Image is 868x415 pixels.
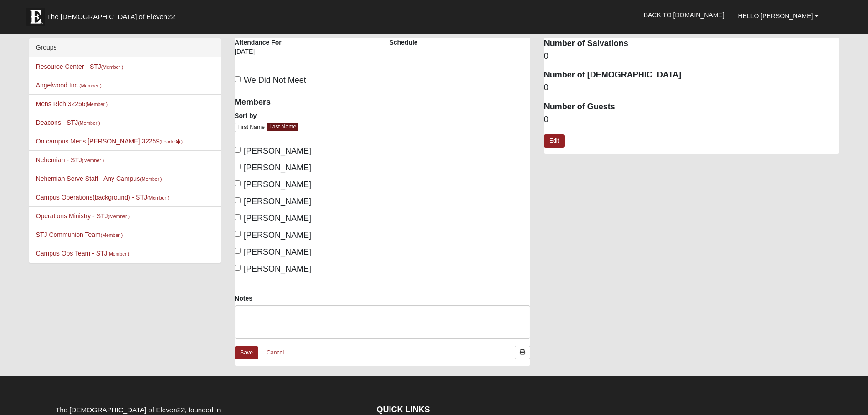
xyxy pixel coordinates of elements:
[738,12,813,20] span: Hello [PERSON_NAME]
[36,100,108,108] a: Mens Rich 32256(Member )
[108,251,129,256] small: (Member )
[82,158,104,163] small: (Member )
[235,164,241,169] input: [PERSON_NAME]
[244,180,311,189] span: [PERSON_NAME]
[235,214,241,220] input: [PERSON_NAME]
[235,123,267,132] a: First Name
[544,82,840,94] dd: 0
[78,120,100,126] small: (Member )
[147,195,169,200] small: (Member )
[235,248,241,254] input: [PERSON_NAME]
[544,101,840,113] dt: Number of Guests
[267,123,298,131] a: Last Name
[515,346,530,359] a: Print Attendance Roster
[36,250,129,257] a: Campus Ops Team - STJ(Member )
[544,51,840,62] dd: 0
[140,176,162,182] small: (Member )
[36,63,123,70] a: Resource Center - STJ(Member )
[544,114,840,126] dd: 0
[731,5,826,27] a: Hello [PERSON_NAME]
[261,346,290,360] a: Cancel
[101,232,123,238] small: (Member )
[235,231,241,237] input: [PERSON_NAME]
[235,197,241,203] input: [PERSON_NAME]
[235,265,241,271] input: [PERSON_NAME]
[22,3,204,26] a: The [DEMOGRAPHIC_DATA] of Eleven22
[36,231,123,238] a: STJ Communion Team(Member )
[637,4,731,26] a: Back to [DOMAIN_NAME]
[244,76,306,85] span: We Did Not Meet
[235,97,375,108] h4: Members
[235,111,257,120] label: Sort by
[26,8,45,26] img: Eleven22 logo
[36,138,183,145] a: On campus Mens [PERSON_NAME] 32259(Leader)
[544,69,840,81] dt: Number of [DEMOGRAPHIC_DATA]
[235,346,258,359] a: Save
[79,83,101,88] small: (Member )
[36,82,102,89] a: Angelwood Inc.(Member )
[544,38,840,50] dt: Number of Salvations
[244,197,311,206] span: [PERSON_NAME]
[235,180,241,186] input: [PERSON_NAME]
[86,102,108,107] small: (Member )
[235,76,241,82] input: We Did Not Meet
[235,147,241,153] input: [PERSON_NAME]
[36,175,162,182] a: Nehemiah Serve Staff - Any Campus(Member )
[235,294,252,303] label: Notes
[36,119,100,126] a: Deacons - STJ(Member )
[108,214,130,219] small: (Member )
[244,146,311,155] span: [PERSON_NAME]
[36,156,104,164] a: Nehemiah - STJ(Member )
[235,38,282,47] label: Attendance For
[159,139,183,144] small: (Leader )
[29,38,221,57] div: Groups
[36,194,169,201] a: Campus Operations(background) - STJ(Member )
[47,12,175,21] span: The [DEMOGRAPHIC_DATA] of Eleven22
[244,247,311,256] span: [PERSON_NAME]
[235,47,298,62] div: [DATE]
[101,64,123,70] small: (Member )
[544,134,565,148] a: Edit
[36,212,130,220] a: Operations Ministry - STJ(Member )
[244,231,311,240] span: [PERSON_NAME]
[389,38,417,47] label: Schedule
[244,214,311,223] span: [PERSON_NAME]
[244,264,311,273] span: [PERSON_NAME]
[244,163,311,172] span: [PERSON_NAME]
